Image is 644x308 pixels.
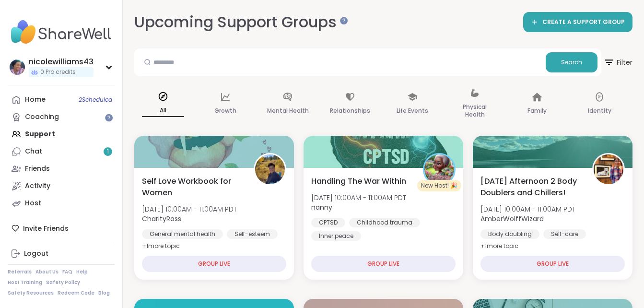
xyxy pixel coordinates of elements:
[24,249,48,259] div: Logout
[311,218,345,227] div: CPTSD
[105,114,113,121] iframe: Spotlight
[29,57,94,67] div: nicolewilliams43
[8,160,115,178] a: Friends
[8,269,32,275] a: Referrals
[134,12,344,33] h2: Upcoming Support Groups
[397,105,428,117] p: Life Events
[546,52,597,72] button: Search
[79,96,112,104] span: 2 Scheduled
[8,279,42,286] a: Host Training
[311,176,406,187] span: Handling The War Within
[25,112,59,122] div: Coaching
[8,245,115,262] a: Logout
[46,279,80,286] a: Safety Policy
[8,91,115,108] a: Home2Scheduled
[25,147,42,156] div: Chat
[594,154,623,184] img: AmberWolffWizard
[603,51,632,74] span: Filter
[603,48,632,76] button: Filter
[107,148,109,156] span: 1
[142,256,286,272] div: GROUP LIVE
[267,105,309,117] p: Mental Health
[142,214,181,224] b: CharityRoss
[62,269,72,275] a: FAQ
[311,256,456,272] div: GROUP LIVE
[98,290,110,296] a: Blog
[40,68,76,76] span: 0 Pro credits
[523,12,632,32] a: CREATE A SUPPORT GROUP
[8,108,115,126] a: Coaching
[340,17,348,24] iframe: Spotlight
[8,290,54,296] a: Safety Resources
[8,15,115,49] img: ShareWell Nav Logo
[142,229,223,239] div: General mental health
[227,229,278,239] div: Self-esteem
[330,105,370,117] p: Relationships
[142,204,237,214] span: [DATE] 10:00AM - 11:00AM PDT
[543,229,586,239] div: Self-care
[561,58,582,67] span: Search
[8,220,115,237] div: Invite Friends
[542,18,625,26] span: CREATE A SUPPORT GROUP
[480,256,625,272] div: GROUP LIVE
[349,218,420,227] div: Childhood trauma
[311,231,361,241] div: Inner peace
[214,105,236,117] p: Growth
[8,178,115,195] a: Activity
[142,105,184,117] p: All
[311,202,332,212] b: nanny
[311,193,406,202] span: [DATE] 10:00AM - 11:00AM PDT
[8,143,115,160] a: Chat1
[588,105,611,117] p: Identity
[76,269,88,275] a: Help
[25,199,41,208] div: Host
[480,176,582,199] span: [DATE] Afternoon 2 Body Doublers and Chillers!
[25,164,50,174] div: Friends
[424,154,454,184] img: nanny
[454,101,496,120] p: Physical Health
[255,154,285,184] img: CharityRoss
[480,229,539,239] div: Body doubling
[480,214,544,224] b: AmberWolffWizard
[10,59,25,75] img: nicolewilliams43
[527,105,547,117] p: Family
[480,204,575,214] span: [DATE] 10:00AM - 11:00AM PDT
[35,269,59,275] a: About Us
[25,181,50,191] div: Activity
[142,176,243,199] span: Self Love Workbook for Women
[417,180,461,191] div: New Host! 🎉
[8,195,115,212] a: Host
[58,290,94,296] a: Redeem Code
[25,95,46,105] div: Home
